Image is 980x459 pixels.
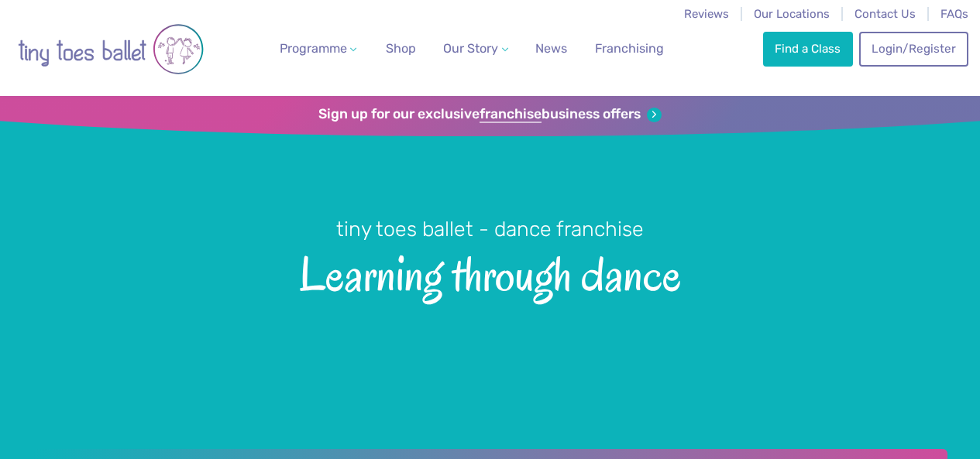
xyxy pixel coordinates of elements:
[386,41,416,56] span: Shop
[18,10,204,88] img: tiny toes ballet
[25,243,955,300] span: Learning through dance
[589,33,670,64] a: Franchising
[754,7,830,21] a: Our Locations
[336,217,644,241] small: tiny toes ballet - dance franchise
[854,7,916,21] a: Contact Us
[437,33,514,64] a: Our Story
[859,32,968,66] a: Login/Register
[763,32,853,66] a: Find a Class
[940,7,968,21] a: FAQs
[380,33,422,64] a: Shop
[480,106,542,123] strong: franchise
[280,41,347,56] span: Programme
[684,7,729,21] a: Reviews
[535,41,567,56] span: News
[318,106,662,123] a: Sign up for our exclusivefranchisebusiness offers
[529,33,573,64] a: News
[443,41,498,56] span: Our Story
[595,41,664,56] span: Franchising
[273,33,363,64] a: Programme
